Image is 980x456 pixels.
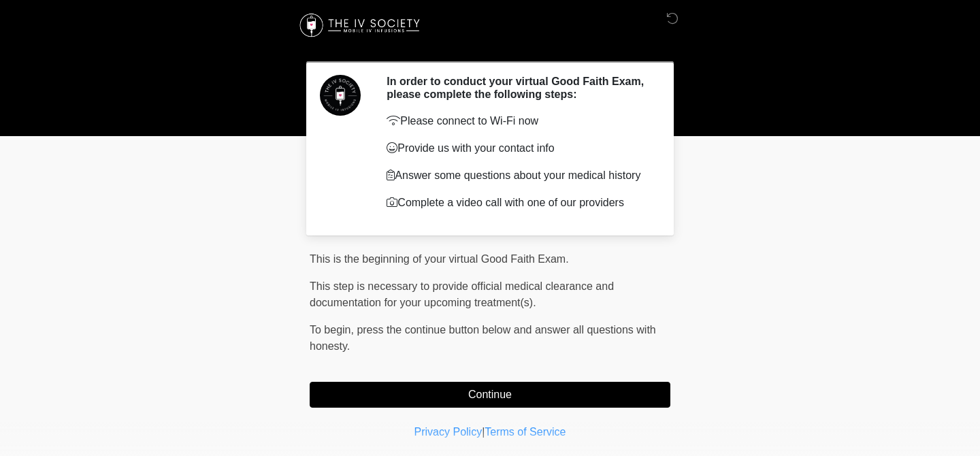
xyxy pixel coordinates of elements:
[310,324,656,352] span: To begin, ﻿﻿﻿﻿﻿﻿﻿press the continue button below and answer all questions with honesty.
[482,426,485,438] a: |
[310,382,670,408] button: Continue
[387,113,650,129] p: Please connect to Wi-Fi now
[296,10,426,41] img: The IV Society Logo
[387,140,650,157] p: Provide us with your contact info
[310,253,569,265] span: This is the beginning of your virtual Good Faith Exam.
[387,195,650,211] p: Complete a video call with one of our providers
[387,75,650,101] h2: In order to conduct your virtual Good Faith Exam, please complete the following steps:
[414,426,483,438] a: Privacy Policy
[320,75,361,116] img: Agent Avatar
[310,280,614,308] span: This step is necessary to provide official medical clearance and documentation for your upcoming ...
[485,426,566,438] a: Terms of Service
[387,167,650,184] p: Answer some questions about your medical history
